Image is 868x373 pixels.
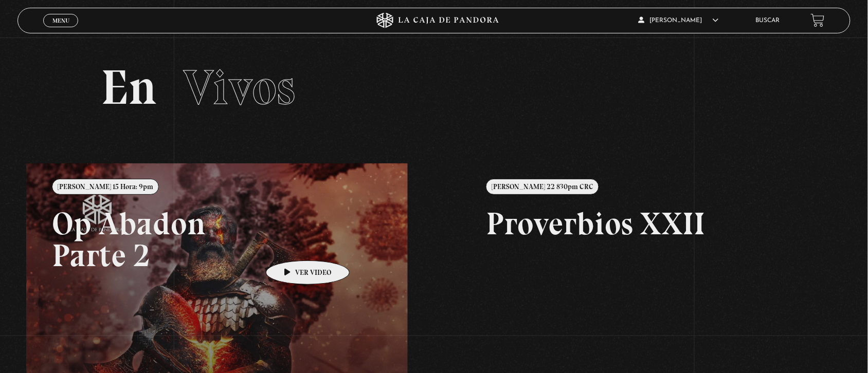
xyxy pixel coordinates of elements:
span: Cerrar [49,26,73,33]
a: View your shopping cart [811,13,825,27]
h2: En [101,63,767,112]
span: Menu [52,17,69,24]
a: Buscar [756,17,780,24]
span: Vivos [183,58,295,117]
span: [PERSON_NAME] [639,17,719,24]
